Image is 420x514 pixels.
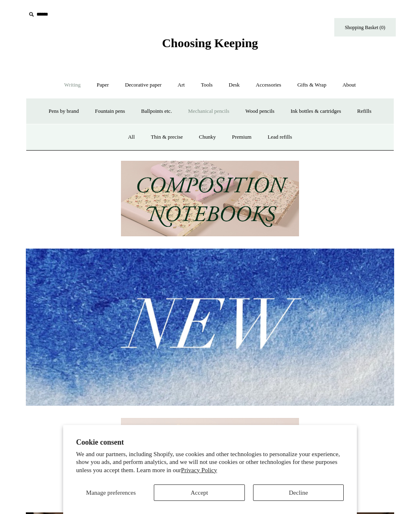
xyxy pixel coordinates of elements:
a: Art [170,74,192,96]
a: Fountain pens [87,101,132,122]
a: Decorative paper [118,74,169,96]
button: Accept [154,484,245,501]
a: Tools [194,74,220,96]
a: Choosing Keeping [162,43,258,48]
button: Decline [253,484,344,501]
a: Refills [350,101,379,122]
span: Choosing Keeping [162,36,258,50]
a: Gifts & Wrap [290,74,334,96]
a: Lead refills [260,126,299,148]
a: Thin & precise [144,126,190,148]
a: Premium [225,126,259,148]
a: Ballpoints etc. [134,101,179,122]
a: Privacy Policy [181,467,217,473]
img: The Deli Counter [121,418,299,494]
a: Writing [57,74,88,96]
a: Wood pencils [238,101,282,122]
a: Paper [89,74,116,96]
a: Shopping Basket (0) [334,18,396,37]
a: About [335,74,363,96]
a: Mechanical pencils [180,101,237,122]
a: Chunky [192,126,223,148]
img: New.jpg__PID:f73bdf93-380a-4a35-bcfe-7823039498e1 [26,249,394,405]
a: Pens by brand [41,101,87,122]
p: We and our partners, including Shopify, use cookies and other technologies to personalize your ex... [76,450,344,475]
h2: Cookie consent [76,438,344,447]
a: All [121,126,142,148]
span: Manage preferences [86,489,136,496]
a: Desk [221,74,247,96]
button: Manage preferences [76,484,146,501]
a: Ink bottles & cartridges [283,101,348,122]
img: 202302 Composition ledgers.jpg__PID:69722ee6-fa44-49dd-a067-31375e5d54ec [121,161,299,237]
a: Accessories [249,74,289,96]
